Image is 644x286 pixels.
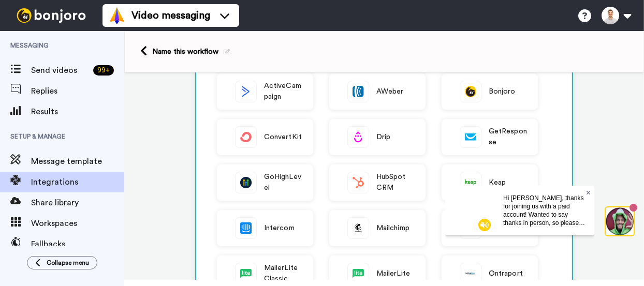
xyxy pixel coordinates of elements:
span: Message template [31,155,124,168]
img: vm-color.svg [109,7,125,24]
span: Keap [489,177,506,188]
img: logo_mailchimp.svg [348,218,369,238]
img: 3183ab3e-59ed-45f6-af1c-10226f767056-1659068401.jpg [1,2,29,30]
div: Name this workflow [152,47,230,57]
span: Workspaces [31,217,124,230]
span: Bonjoro [489,86,516,97]
span: Collapse menu [47,259,89,267]
span: MailerLite [376,268,410,279]
img: logo_ontraport.svg [460,263,481,284]
span: Results [31,106,124,118]
img: logo_activecampaign.svg [236,81,256,102]
img: logo_mailerlite.svg [348,263,369,284]
span: MailerLite Classic [264,263,302,284]
span: Mailchimp [376,223,409,234]
img: logo_intercom.svg [236,218,256,238]
img: mute-white.svg [33,33,46,46]
img: logo_drip.svg [348,127,369,147]
img: logo_keap.svg [460,172,481,193]
div: 99 + [93,65,114,76]
span: Send videos [31,64,89,77]
img: logo_hubspot.svg [348,172,369,193]
span: Drip [376,132,390,143]
span: ConvertKit [264,132,302,143]
span: AWeber [376,86,403,97]
span: GoHighLevel [264,172,302,193]
img: logo_aweber.svg [348,81,369,102]
img: logo_getresponse.svg [460,127,481,147]
button: Collapse menu [27,256,97,269]
span: ActiveCampaign [264,81,302,102]
span: Ontraport [489,268,523,279]
span: Fallbacks [31,238,124,250]
span: GetResponse [489,126,527,148]
span: Replies [31,85,124,97]
img: logo_convertkit.svg [236,127,256,147]
span: Video messaging [131,8,210,23]
img: logo_gohighlevel.png [236,172,256,193]
span: Hi [PERSON_NAME], thanks for joining us with a paid account! Wanted to say thanks in person, so p... [58,9,140,82]
span: HubSpot CRM [376,172,415,193]
img: bj-logo-header-white.svg [12,8,90,23]
span: Integrations [31,176,124,188]
span: Intercom [264,223,295,234]
img: logo_mailerlite.svg [236,263,256,284]
img: logo_round_yellow.svg [460,81,481,102]
span: Share library [31,197,124,209]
